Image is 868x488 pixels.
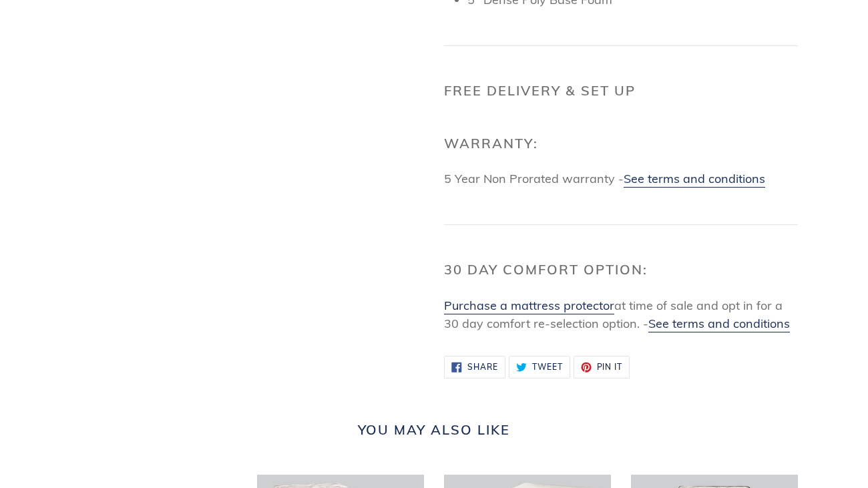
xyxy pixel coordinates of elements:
h2: Free Delivery & Set Up [444,83,798,99]
p: at time of sale and opt in for a 30 day comfort re-selection option. - [444,296,798,332]
span: Share [467,363,498,371]
a: See terms and conditions [624,171,765,188]
a: See terms and conditions [648,316,790,332]
span: Pin it [597,363,623,371]
p: 5 Year Non Prorated warranty - [444,170,798,188]
h2: 30 Day Comfort Option: [444,262,798,278]
span: Tweet [532,363,563,371]
h2: Warranty: [444,136,798,152]
a: Purchase a mattress protector [444,298,614,314]
h2: You may also like [70,422,798,438]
